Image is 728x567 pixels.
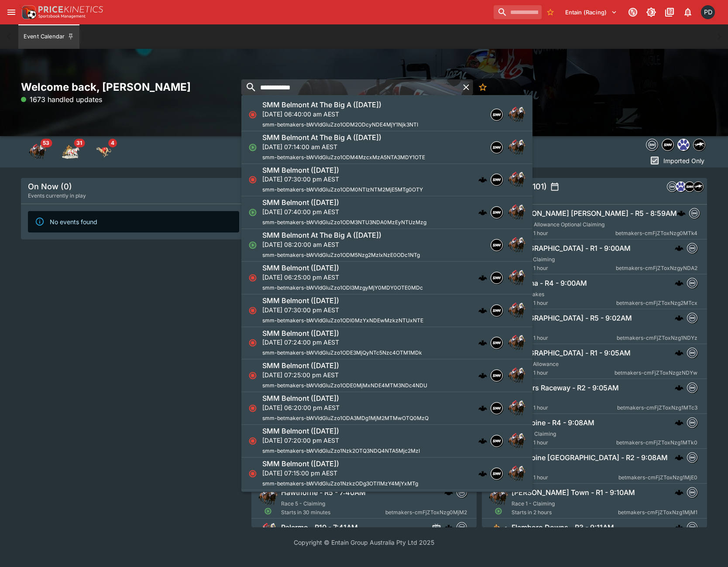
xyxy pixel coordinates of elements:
[662,4,677,20] button: Documentation
[678,139,689,150] img: grnz.png
[512,438,616,447] span: Starts in 1 hour
[675,348,683,357] img: logo-cerberus.svg
[262,296,339,305] h6: SMM Belmont ([DATE])
[262,370,427,379] p: [DATE] 07:25:00 pm AEST
[676,182,686,191] img: grnz.png
[508,432,525,450] img: horse_racing.png
[690,208,699,218] img: betmakers.png
[693,139,705,151] div: nztr
[262,329,339,338] h6: SMM Belmont ([DATE])
[248,306,257,315] svg: Closed
[687,522,697,533] div: betmakers
[616,264,697,273] span: betmakers-cmFjZToxNzgyNDA2
[248,371,257,380] svg: Closed
[512,523,614,532] h6: Flamboro Downs - R3 - 9:11AM
[74,139,85,147] span: 31
[675,418,683,427] img: logo-cerberus.svg
[262,109,418,119] p: [DATE] 06:40:00 am AEST
[491,174,503,186] div: samemeetingmulti
[675,314,683,322] div: cerberus
[618,508,697,517] span: betmakers-cmFjZToxNzg1MjM1
[491,435,502,447] img: samemeetingmulti.png
[512,453,668,462] h6: Woodbine [GEOGRAPHIC_DATA] - R2 - 9:08AM
[667,181,677,192] div: betmakers
[508,171,525,188] img: horse_racing.png
[687,383,697,393] div: betmakers
[262,100,381,109] h6: SMM Belmont At The Big A ([DATE])
[491,468,502,479] img: samemeetingmulti.png
[478,371,487,380] img: logo-cerberus.svg
[687,487,697,498] div: betmakers
[262,166,339,175] h6: SMM Belmont ([DATE])
[684,181,695,192] div: samemeetingmulti
[687,452,697,463] div: betmakers
[489,522,508,541] img: harness_racing.png
[491,272,502,283] img: samemeetingmulti.png
[662,139,673,150] img: samemeetingmulti.png
[677,209,686,218] div: cerberus
[494,507,502,515] svg: Open
[262,273,423,282] p: [DATE] 06:25:00 pm AEST
[28,181,72,191] h5: On Now (0)
[687,243,697,253] img: betmakers.png
[262,284,423,291] span: smm-betmakers-bWVldGluZzo1ODI3MzgyMjY0MDY0OTE0MDc
[643,4,659,20] button: Toggle light/dark mode
[262,198,339,207] h6: SMM Belmont ([DATE])
[478,273,487,282] div: cerberus
[478,208,487,217] div: cerberus
[698,3,718,22] button: Paul Dicioccio
[491,109,502,120] img: samemeetingmulti.png
[262,436,420,445] p: [DATE] 07:20:00 pm AEST
[675,314,683,322] img: logo-cerberus.svg
[262,447,420,454] span: smm-betmakers-bWVldGluZzo1Nzk2OTQ3NDQ4NTA5Mjc2MzI
[108,139,117,147] span: 4
[687,348,697,358] img: betmakers.png
[444,488,453,497] div: cerberus
[62,143,79,161] div: Harness Racing
[677,139,690,151] div: grnz
[478,175,487,184] div: cerberus
[687,348,697,358] div: betmakers
[478,175,487,184] img: logo-cerberus.svg
[21,80,246,94] h2: Welcome back, [PERSON_NAME]
[491,206,503,219] div: samemeetingmulti
[262,459,339,468] h6: SMM Belmont ([DATE])
[512,221,604,228] span: Race 5 - Allowance Optional Claiming
[508,334,525,352] img: horse_racing.png
[262,240,420,249] p: [DATE] 08:20:00 am AEST
[512,500,555,507] span: Race 1 - Claiming
[687,418,697,427] img: betmakers.png
[675,453,683,462] div: cerberus
[248,208,257,217] svg: Open
[281,488,366,497] h6: Hawthorne - R5 - 7:40AM
[262,480,418,487] span: smm-betmakers-bWVldGluZzo1NzkzODg3OTI1MzY4MjYxMTg
[512,229,615,238] span: Starts in 1 hour
[444,523,453,532] img: logo-cerberus.svg
[262,133,381,142] h6: SMM Belmont At The Big A ([DATE])
[478,208,487,217] img: logo-cerberus.svg
[478,437,487,445] img: logo-cerberus.svg
[258,522,278,541] img: horse_racing.png
[29,143,46,161] img: horse_racing
[512,299,616,307] span: Starts in 1 hour
[262,154,425,161] span: smm-betmakers-bWVldGluZzo1ODM4MzcxMzA5NTA3MDY1OTE
[457,523,467,532] img: betmakers.png
[262,403,429,412] p: [DATE] 06:20:00 pm AEST
[675,523,683,532] div: cerberus
[262,317,423,324] span: smm-betmakers-bWVldGluZzo1ODI0MzYxNDEwMzkzNTUxNTE
[491,468,503,480] div: samemeetingmulti
[478,437,487,445] div: cerberus
[508,400,525,417] img: horse_racing.png
[646,139,658,150] img: betmakers.png
[262,121,418,128] span: smm-betmakers-bWVldGluZzo1ODM2ODcyNDE4MjY1Njk3NTI
[508,465,525,482] img: horse_racing.png
[457,522,467,533] div: betmakers
[491,174,502,185] img: samemeetingmulti.png
[675,523,683,532] img: logo-cerberus.svg
[508,139,525,156] img: horse_racing.png
[644,136,707,154] div: Event type filters
[38,6,103,13] img: PriceKinetics
[512,383,619,393] h6: Yonkers Raceway - R2 - 9:05AM
[543,5,557,19] button: No Bookmarks
[615,229,697,238] span: betmakers-cmFjZToxNzg0MTk4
